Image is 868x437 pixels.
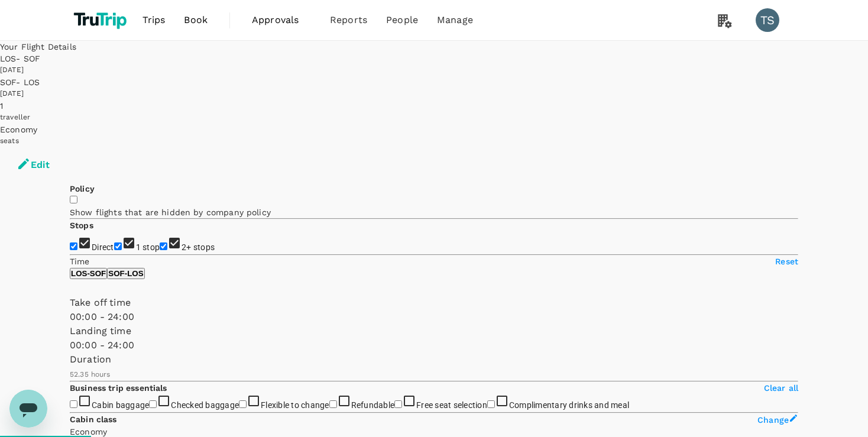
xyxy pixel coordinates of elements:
[71,269,106,278] p: LOS - SOF
[509,400,629,410] span: Complimentary drinks and meal
[394,400,402,408] input: Free seat selection
[160,242,167,250] input: 2+ stops
[114,242,122,250] input: 1 stop
[142,13,166,27] span: Trips
[108,269,143,278] p: SOF - LOS
[70,400,77,408] input: Cabin baggage
[182,242,215,252] span: 2+ stops
[757,415,789,425] span: Change
[386,13,418,27] span: People
[70,415,117,424] strong: Cabin class
[70,255,90,267] p: Time
[70,370,111,378] span: 52.35 hours
[184,13,208,27] span: Book
[92,400,149,410] span: Cabin baggage
[487,400,495,408] input: Complimentary drinks and meal
[775,255,798,267] p: Reset
[70,383,167,393] strong: Business trip essentials
[70,296,798,310] p: Take off time
[92,242,114,252] span: Direct
[136,242,160,252] span: 1 stop
[70,352,798,367] p: Duration
[437,13,473,27] span: Manage
[416,400,487,410] span: Free seat selection
[70,7,133,33] img: TruTrip logo
[70,324,798,338] p: Landing time
[351,400,395,410] span: Refundable
[239,400,247,408] input: Flexible to change
[756,8,779,32] div: TS
[764,382,798,394] p: Clear all
[261,400,329,410] span: Flexible to change
[252,13,311,27] span: Approvals
[70,221,93,230] strong: Stops
[70,183,798,195] p: Policy
[149,400,157,408] input: Checked baggage
[329,400,337,408] input: Refundable
[70,206,798,218] p: Show flights that are hidden by company policy
[330,13,367,27] span: Reports
[9,390,47,428] iframe: Button to launch messaging window
[70,339,134,351] span: 00:00 - 24:00
[70,242,77,250] input: Direct
[171,400,239,410] span: Checked baggage
[70,311,134,322] span: 00:00 - 24:00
